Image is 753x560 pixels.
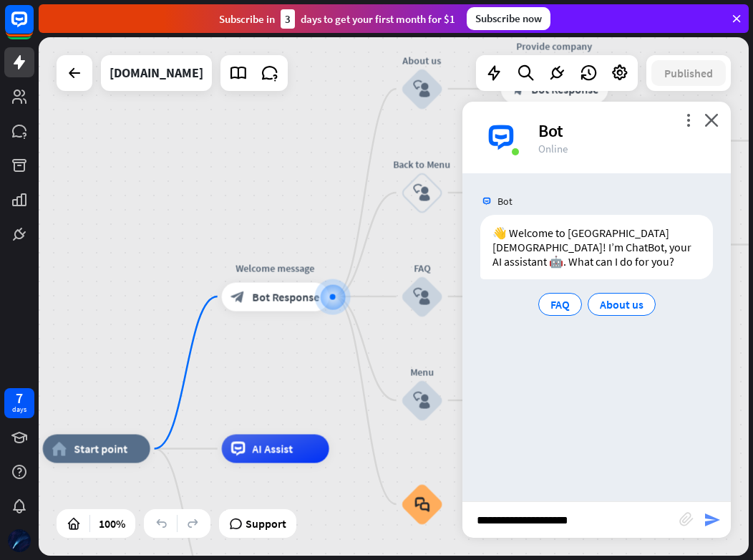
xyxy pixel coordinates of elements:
span: AI Assist [253,442,293,456]
div: Back to Menu [379,157,465,171]
div: Menu [379,365,465,379]
span: About us [600,297,643,312]
span: Support [246,512,286,535]
span: Start point [74,442,128,456]
i: block_bot_response [510,82,525,96]
div: About us [379,53,465,67]
div: 👋 Welcome to [GEOGRAPHIC_DATA][DEMOGRAPHIC_DATA]! I’m ChatBot, your AI assistant 🤖. What can I do... [480,215,713,279]
div: Provide company information [490,39,619,67]
i: home_2 [52,442,67,456]
i: block_user_input [414,288,431,305]
span: Bot Response [253,289,320,304]
button: Published [651,60,726,86]
i: more_vert [681,113,695,127]
div: 3 [281,9,295,29]
div: No [659,209,744,223]
div: 100% [94,512,130,535]
div: Yes [659,105,744,120]
i: block_user_input [414,80,431,97]
div: FAQ [379,261,465,275]
a: 7 days [4,388,34,418]
span: Bot [497,195,512,208]
div: Subscribe now [467,7,550,30]
span: FAQ [550,297,570,312]
i: block_user_input [414,184,431,201]
div: Welcome message [211,261,340,275]
i: send [704,511,721,528]
span: Bot Response [532,82,599,96]
button: Open LiveChat chat widget [11,6,54,49]
i: block_attachment [679,512,694,526]
div: days [12,405,26,415]
i: block_user_input [414,392,431,409]
div: hkbu.edu.hk [110,55,203,91]
div: Online [538,142,714,155]
i: block_faq [414,496,429,512]
div: Bot [538,120,714,142]
i: block_bot_response [231,289,246,304]
i: close [704,113,719,127]
div: 7 [16,392,23,405]
div: Subscribe in days to get your first month for $1 [219,9,455,29]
